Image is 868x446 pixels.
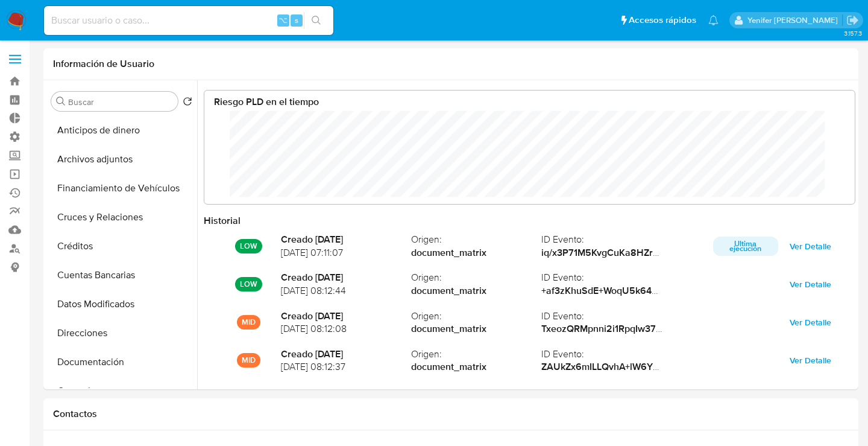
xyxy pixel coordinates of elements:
p: LOW [235,277,262,291]
p: Ultima ejecución [713,237,778,256]
span: Ver Detalle [790,276,831,293]
strong: document_matrix [411,284,541,298]
strong: document_matrix [411,246,541,260]
button: Datos Modificados [46,290,197,319]
button: Financiamiento de Vehículos [46,174,197,203]
button: Cruces y Relaciones [46,203,197,232]
span: Origen : [411,348,541,361]
p: LOW [235,239,262,253]
button: Ver Detalle [781,313,840,332]
button: Archivos adjuntos [46,145,197,174]
strong: Historial [204,214,241,228]
span: Origen : [411,310,541,323]
button: Documentación [46,348,197,377]
button: search-icon [304,12,329,29]
strong: Creado [DATE] [281,271,411,284]
p: yenifer.pena@mercadolibre.com [747,14,842,26]
button: Ver Detalle [781,351,840,370]
span: ID Evento : [541,348,674,361]
button: Créditos [46,232,197,261]
span: Ver Detalle [790,314,831,331]
span: Ver Detalle [790,238,831,255]
span: ID Evento : [541,233,674,246]
a: Notificaciones [708,15,719,25]
button: Anticipos de dinero [46,116,197,145]
span: Accesos rápidos [629,14,696,27]
span: [DATE] 08:12:44 [281,284,411,298]
strong: Riesgo PLD en el tiempo [214,95,319,109]
button: Cuentas Bancarias [46,261,197,290]
span: [DATE] 08:12:37 [281,360,411,374]
span: s [295,14,298,26]
span: [DATE] 07:11:07 [281,246,411,260]
h1: Contactos [53,408,849,420]
h1: Información de Usuario [53,58,154,70]
strong: Creado [DATE] [281,348,411,361]
input: Buscar [68,97,173,107]
strong: document_matrix [411,360,541,374]
button: Ver Detalle [781,275,840,294]
a: Salir [846,14,859,27]
input: Buscar usuario o caso... [44,13,333,28]
span: Origen : [411,233,541,246]
p: MID [237,353,260,368]
span: Ver Detalle [790,352,831,369]
span: ID Evento : [541,271,674,284]
span: ⌥ [278,14,288,26]
button: Direcciones [46,319,197,348]
span: Origen : [411,271,541,284]
button: Volver al orden por defecto [183,97,192,110]
strong: Creado [DATE] [281,310,411,323]
button: Buscar [56,97,66,106]
strong: Creado [DATE] [281,233,411,246]
button: Ver Detalle [781,237,840,256]
p: MID [237,315,260,330]
span: [DATE] 08:12:08 [281,322,411,336]
span: ID Evento : [541,310,674,323]
strong: document_matrix [411,322,541,336]
button: General [46,377,197,406]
